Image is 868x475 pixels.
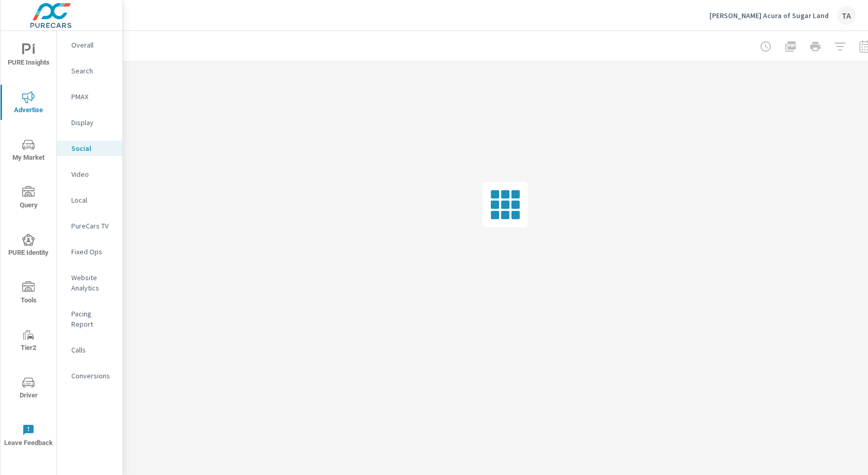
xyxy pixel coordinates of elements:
[71,195,114,205] p: Local
[71,143,114,154] p: Social
[57,63,122,79] div: Search
[4,139,53,164] span: My Market
[71,309,114,329] p: Pacing Report
[837,6,856,25] div: TA
[4,376,53,402] span: Driver
[4,281,53,307] span: Tools
[57,37,122,53] div: Overall
[57,244,122,259] div: Fixed Ops
[57,192,122,208] div: Local
[4,329,53,354] span: Tier2
[71,66,114,76] p: Search
[71,247,114,257] p: Fixed Ops
[57,89,122,104] div: PMAX
[57,270,122,296] div: Website Analytics
[71,345,114,355] p: Calls
[4,43,53,69] span: PURE Insights
[57,141,122,156] div: Social
[4,186,53,211] span: Query
[1,31,56,459] div: nav menu
[71,221,114,231] p: PureCars TV
[57,166,122,182] div: Video
[57,342,122,358] div: Calls
[57,368,122,384] div: Conversions
[71,371,114,381] p: Conversions
[71,91,114,102] p: PMAX
[4,424,53,449] span: Leave Feedback
[71,169,114,179] p: Video
[57,115,122,130] div: Display
[71,272,114,293] p: Website Analytics
[57,306,122,332] div: Pacing Report
[4,234,53,259] span: PURE Identity
[709,11,829,20] p: [PERSON_NAME] Acura of Sugar Land
[57,218,122,234] div: PureCars TV
[71,117,114,128] p: Display
[71,40,114,50] p: Overall
[4,91,53,116] span: Advertise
